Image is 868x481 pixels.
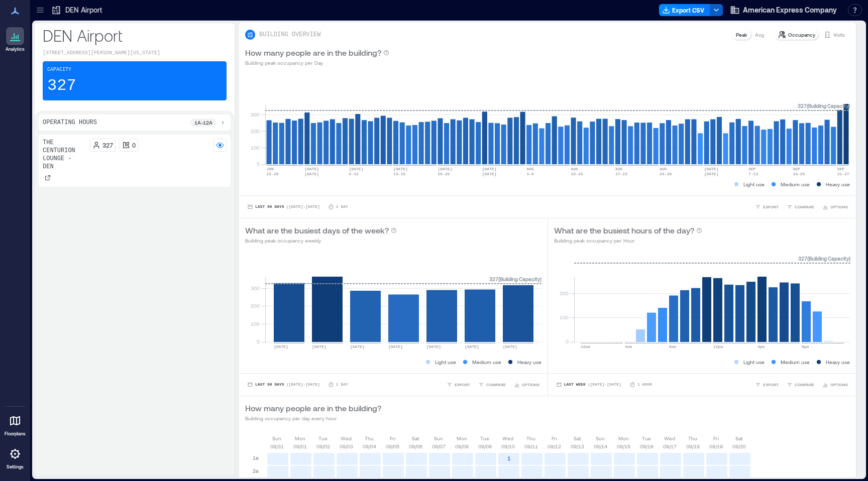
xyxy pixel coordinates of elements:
[267,167,274,171] text: JUN
[43,25,227,45] p: DEN Airport
[457,434,467,442] p: Mon
[251,303,260,309] tspan: 200
[412,434,419,442] p: Sat
[132,141,136,149] p: 0
[245,224,389,236] p: What are the busiest days of the week?
[664,434,675,442] p: Wed
[618,434,629,442] p: Mon
[304,167,319,171] text: [DATE]
[251,145,260,151] tspan: 100
[7,464,24,470] p: Settings
[669,344,677,349] text: 8am
[476,380,508,390] button: COMPARE
[336,382,348,388] p: 1 Day
[272,434,281,442] p: Sun
[245,236,397,245] p: Building peak occupancy weekly
[312,344,327,349] text: [DATE]
[251,128,260,134] tspan: 200
[640,442,654,450] p: 09/16
[748,167,756,171] text: SEP
[482,167,497,171] text: [DATE]
[826,358,850,366] p: Heavy use
[554,224,694,236] p: What are the busiest hours of the day?
[559,314,568,320] tspan: 100
[660,172,672,176] text: 24-30
[571,172,583,176] text: 10-16
[526,167,534,171] text: AUG
[763,382,779,388] span: EXPORT
[270,442,284,450] p: 08/31
[316,442,330,450] p: 09/02
[340,442,353,450] p: 09/03
[713,344,723,349] text: 12pm
[503,344,517,349] text: [DATE]
[522,382,539,388] span: OPTIONS
[3,442,27,473] a: Settings
[438,172,450,176] text: 20-26
[390,434,395,442] p: Fri
[349,167,364,171] text: [DATE]
[788,31,815,39] p: Occupancy
[5,431,26,437] p: Floorplans
[524,442,538,450] p: 09/11
[393,167,408,171] text: [DATE]
[686,442,700,450] p: 09/18
[615,172,627,176] text: 17-23
[574,434,581,442] p: Sat
[596,434,605,442] p: Sun
[43,118,97,127] p: Operating Hours
[445,380,472,390] button: EXPORT
[432,442,446,450] p: 09/07
[426,344,441,349] text: [DATE]
[713,434,719,442] p: Fri
[559,290,568,296] tspan: 200
[295,434,305,442] p: Mon
[455,442,469,450] p: 09/08
[781,358,810,366] p: Medium use
[830,204,848,210] span: OPTIONS
[571,167,579,171] text: AUG
[388,344,403,349] text: [DATE]
[704,172,719,176] text: [DATE]
[795,204,814,210] span: COMPARE
[617,442,630,450] p: 09/15
[763,204,779,210] span: EXPORT
[257,338,260,344] tspan: 0
[793,172,805,176] text: 14-20
[512,380,541,390] button: OPTIONS
[501,442,515,450] p: 09/10
[615,167,623,171] text: AUG
[43,139,86,171] p: The Centurion Lounge - DEN
[455,382,470,388] span: EXPORT
[581,344,590,349] text: 12am
[2,409,29,440] a: Floorplans
[251,285,260,291] tspan: 300
[755,31,764,39] p: Avg
[336,204,348,210] p: 1 Day
[480,434,489,442] p: Tue
[571,442,584,450] p: 09/13
[409,442,422,450] p: 09/06
[526,172,534,176] text: 3-9
[245,380,322,390] button: Last 90 Days |[DATE]-[DATE]
[465,344,479,349] text: [DATE]
[517,358,541,366] p: Heavy use
[102,141,113,149] p: 327
[47,76,76,96] p: 327
[3,24,28,55] a: Analytics
[350,344,365,349] text: [DATE]
[502,434,513,442] p: Wed
[274,344,288,349] text: [DATE]
[6,46,25,52] p: Analytics
[688,434,697,442] p: Thu
[637,382,652,388] p: 1 Hour
[743,358,765,366] p: Light use
[753,202,781,212] button: EXPORT
[732,442,746,450] p: 09/20
[802,344,809,349] text: 8pm
[253,454,259,462] p: 1a
[704,167,719,171] text: [DATE]
[660,167,667,171] text: AUG
[245,47,381,59] p: How many people are in the building?
[259,31,320,39] p: BUILDING OVERVIEW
